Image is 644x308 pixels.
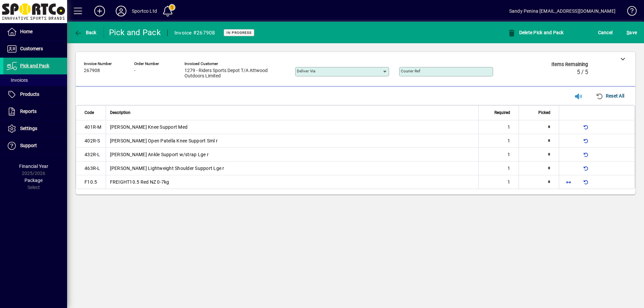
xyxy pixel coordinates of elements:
button: Back [72,26,98,39]
a: Products [3,86,67,103]
button: Delete Pick and Pack [506,26,566,39]
span: Invoices [7,77,28,83]
span: Code [85,109,94,116]
a: Knowledge Base [622,1,636,23]
div: Sandy Penina [EMAIL_ADDRESS][DOMAIN_NAME] [509,6,615,16]
a: Support [3,137,67,154]
app-page-header-button: Back [67,26,104,39]
td: 1 [478,120,519,134]
span: Required [494,109,510,116]
td: [PERSON_NAME] Knee Support Med [106,120,479,134]
td: 463R-L [76,162,106,175]
span: 5 / 5 [577,69,588,75]
td: 1 [478,162,519,175]
a: Settings [3,120,67,137]
span: - [134,68,136,73]
span: Reports [20,109,37,114]
span: Package [24,178,43,183]
td: 432R-L [76,148,106,162]
button: Save [625,26,639,39]
span: ave [627,27,637,38]
td: 401R-M [76,120,106,134]
td: [PERSON_NAME] Lightweight Shoulder Support Lge r [106,162,479,175]
span: Financial Year [19,164,48,169]
button: Add [89,5,110,17]
span: Description [110,109,130,116]
span: S [627,30,629,35]
div: Sportco Ltd [132,6,157,16]
span: Products [20,91,39,97]
a: Home [3,23,67,40]
mat-label: Courier Ref [401,69,420,73]
mat-label: Deliver via [297,69,315,73]
span: Delete Pick and Pack [507,30,564,35]
span: In Progress [226,30,252,35]
td: F10.5 [76,175,106,189]
button: Cancel [596,26,614,39]
button: Reset All [593,90,627,102]
span: Support [20,143,37,148]
td: [PERSON_NAME] Ankle Support w/strap Lge r [106,148,479,162]
span: Back [74,30,97,35]
td: [PERSON_NAME] Open Patella Knee Support Sml r [106,134,479,148]
a: Invoices [3,74,67,86]
span: Pick and Pack [20,63,49,68]
span: 1279 - Riders Sports Depot T/A Attwood Outdoors Limited [184,68,285,79]
td: 1 [478,175,519,189]
span: Reset All [596,91,624,102]
div: Invoice #267908 [174,27,215,38]
a: Reports [3,103,67,120]
td: 1 [478,134,519,148]
span: Cancel [598,27,613,38]
td: 402R-S [76,134,106,148]
span: Home [20,29,33,34]
span: Customers [20,46,43,51]
td: FREIGHT10.5 Red NZ 0-7kg [106,175,479,189]
a: Customers [3,41,67,57]
button: Profile [110,5,132,17]
td: 1 [478,148,519,162]
span: 267908 [84,68,100,73]
div: Pick and Pack [109,27,161,38]
span: Picked [538,109,550,116]
span: Settings [20,126,37,131]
